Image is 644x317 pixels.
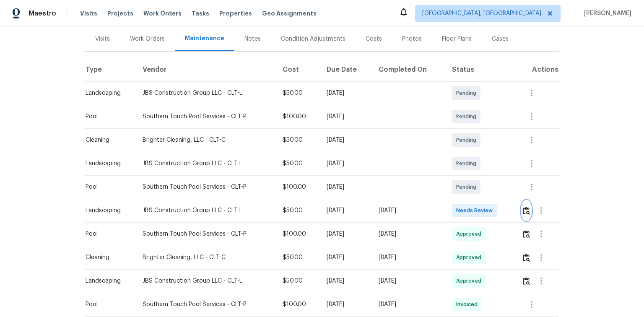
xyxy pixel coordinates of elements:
[262,9,317,18] span: Geo Assignments
[143,112,269,121] div: Southern Touch Pool Services - CLT-P
[522,224,531,244] button: Review Icon
[86,300,129,309] div: Pool
[445,58,515,81] th: Status
[107,9,133,18] span: Projects
[581,9,631,18] span: [PERSON_NAME]
[327,277,365,285] div: [DATE]
[86,112,129,121] div: Pool
[143,159,269,168] div: JBS Construction Group LLC - CLT-L
[523,254,530,262] img: Review Icon
[366,35,382,43] div: Costs
[522,247,531,268] button: Review Icon
[283,253,313,262] div: $50.00
[130,35,165,43] div: Work Orders
[86,159,129,168] div: Landscaping
[80,9,97,18] span: Visits
[244,35,261,43] div: Notes
[372,58,445,81] th: Completed On
[283,183,313,191] div: $100.00
[143,230,269,238] div: Southern Touch Pool Services - CLT-P
[327,206,365,215] div: [DATE]
[456,230,485,238] span: Approved
[95,35,110,43] div: Visits
[456,159,480,168] span: Pending
[522,200,531,221] button: Review Icon
[143,253,269,262] div: Brighter Cleaning, LLC - CLT-C
[442,35,472,43] div: Floor Plans
[283,89,313,97] div: $50.00
[327,159,365,168] div: [DATE]
[327,230,365,238] div: [DATE]
[143,89,269,97] div: JBS Construction Group LLC - CLT-L
[281,35,345,43] div: Condition Adjustments
[522,271,531,291] button: Review Icon
[515,58,559,81] th: Actions
[422,9,541,18] span: [GEOGRAPHIC_DATA], [GEOGRAPHIC_DATA]
[283,159,313,168] div: $50.00
[86,253,129,262] div: Cleaning
[85,58,136,81] th: Type
[523,207,530,215] img: Review Icon
[379,206,439,215] div: [DATE]
[327,183,365,191] div: [DATE]
[456,300,481,309] span: Invoiced
[86,277,129,285] div: Landscaping
[283,300,313,309] div: $100.00
[379,277,439,285] div: [DATE]
[283,136,313,144] div: $50.00
[327,253,365,262] div: [DATE]
[327,136,365,144] div: [DATE]
[219,9,252,18] span: Properties
[143,206,269,215] div: JBS Construction Group LLC - CLT-L
[327,112,365,121] div: [DATE]
[86,183,129,191] div: Pool
[143,300,269,309] div: Southern Touch Pool Services - CLT-P
[523,230,530,238] img: Review Icon
[492,35,509,43] div: Cases
[276,58,320,81] th: Cost
[327,300,365,309] div: [DATE]
[86,136,129,144] div: Cleaning
[456,112,480,121] span: Pending
[456,89,480,97] span: Pending
[379,300,439,309] div: [DATE]
[456,277,485,285] span: Approved
[456,136,480,144] span: Pending
[456,253,485,262] span: Approved
[143,136,269,144] div: Brighter Cleaning, LLC - CLT-C
[283,277,313,285] div: $50.00
[379,253,439,262] div: [DATE]
[185,34,224,43] div: Maintenance
[86,89,129,97] div: Landscaping
[327,89,365,97] div: [DATE]
[192,10,209,16] span: Tasks
[379,230,439,238] div: [DATE]
[283,206,313,215] div: $50.00
[523,277,530,285] img: Review Icon
[283,112,313,121] div: $100.00
[143,9,182,18] span: Work Orders
[143,277,269,285] div: JBS Construction Group LLC - CLT-L
[456,183,480,191] span: Pending
[143,183,269,191] div: Southern Touch Pool Services - CLT-P
[86,230,129,238] div: Pool
[402,35,422,43] div: Photos
[320,58,372,81] th: Due Date
[283,230,313,238] div: $100.00
[136,58,276,81] th: Vendor
[456,206,496,215] span: Needs Review
[29,9,56,18] span: Maestro
[86,206,129,215] div: Landscaping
